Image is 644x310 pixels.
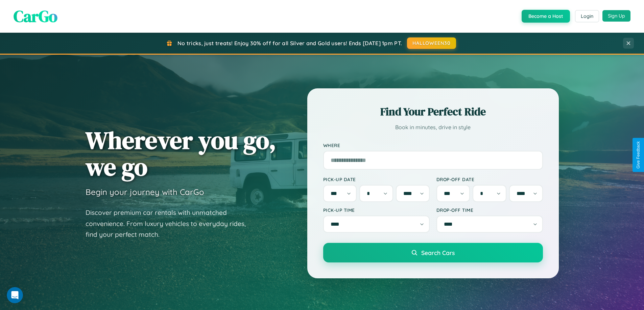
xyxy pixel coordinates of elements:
h2: Find Your Perfect Ride [323,104,543,119]
iframe: Intercom live chat [7,287,23,303]
span: Search Cars [421,249,455,256]
label: Drop-off Date [436,176,543,182]
h3: Begin your journey with CarGo [86,187,204,197]
button: Sign Up [602,10,630,22]
h1: Wherever you go, we go [86,127,276,180]
label: Drop-off Time [436,207,543,213]
p: Book in minutes, drive in style [323,122,543,132]
button: Become a Host [522,10,570,23]
span: CarGo [14,5,57,27]
span: No tricks, just treats! Enjoy 30% off for all Silver and Gold users! Ends [DATE] 1pm PT. [177,40,402,47]
button: HALLOWEEN30 [407,37,456,49]
button: Search Cars [323,243,543,262]
label: Pick-up Time [323,207,430,213]
label: Where [323,142,543,148]
button: Login [575,10,599,22]
div: Give Feedback [636,141,641,169]
label: Pick-up Date [323,176,430,182]
p: Discover premium car rentals with unmatched convenience. From luxury vehicles to everyday rides, ... [86,207,255,240]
